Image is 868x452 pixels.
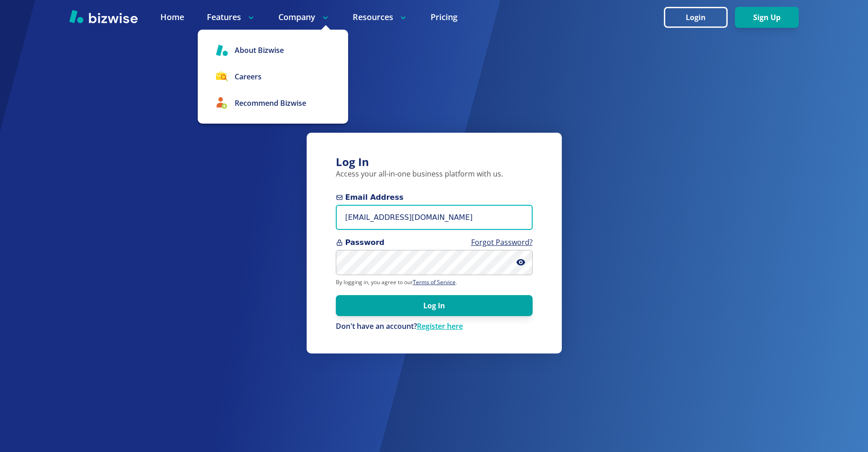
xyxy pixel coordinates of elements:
img: Bizwise Logo [69,10,138,23]
a: Register here [417,321,463,331]
h3: Log In [336,155,533,170]
div: Don't have an account?Register here [336,322,533,332]
button: Login [664,7,728,28]
button: Log In [336,295,533,316]
button: Sign Up [735,7,799,28]
a: Terms of Service [413,278,456,286]
p: Features [207,11,256,23]
p: Resources [353,11,408,23]
input: you@example.com [336,205,533,230]
a: Forgot Password? [471,237,533,247]
a: Login [664,13,735,22]
span: Password [336,237,533,248]
p: Access your all-in-one business platform with us. [336,169,533,179]
p: Don't have an account? [336,322,533,332]
a: Sign Up [735,13,799,22]
a: Home [160,11,184,23]
p: Company [278,11,330,23]
a: Careers [198,63,348,90]
a: About Bizwise [198,37,348,63]
a: Recommend Bizwise [198,90,348,116]
a: Pricing [431,11,457,23]
p: By logging in, you agree to our . [336,279,533,286]
span: Email Address [336,192,533,203]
